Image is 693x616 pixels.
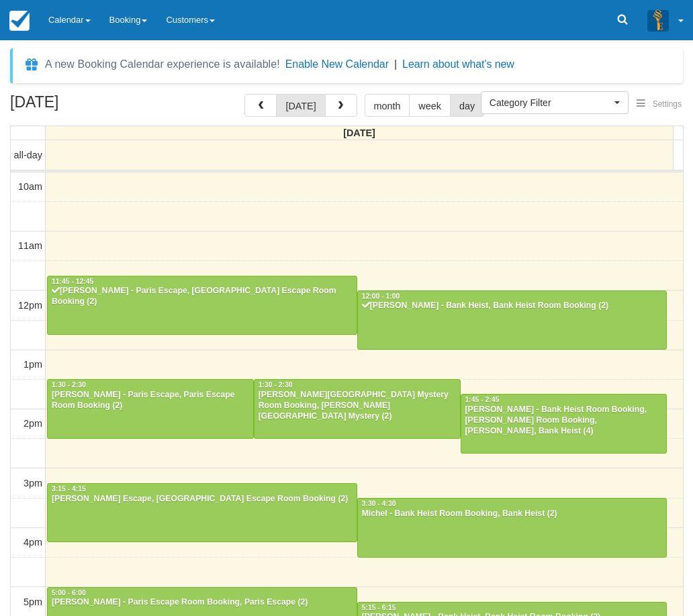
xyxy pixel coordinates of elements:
[254,379,461,438] a: 1:30 - 2:30[PERSON_NAME][GEOGRAPHIC_DATA] Mystery Room Booking, [PERSON_NAME][GEOGRAPHIC_DATA] My...
[52,381,86,389] span: 1:30 - 2:30
[490,96,611,109] span: Category Filter
[481,91,629,114] button: Category Filter
[14,150,42,160] span: all-day
[276,94,325,117] button: [DATE]
[361,509,663,519] div: Michel - Bank Heist Room Booking, Bank Heist (2)
[45,56,280,72] div: A new Booking Calendar experience is available!
[51,286,353,307] div: [PERSON_NAME] - Paris Escape, [GEOGRAPHIC_DATA] Escape Room Booking (2)
[258,390,457,422] div: [PERSON_NAME][GEOGRAPHIC_DATA] Mystery Room Booking, [PERSON_NAME][GEOGRAPHIC_DATA] Mystery (2)
[357,498,667,557] a: 3:30 - 4:30Michel - Bank Heist Room Booking, Bank Heist (2)
[52,485,86,493] span: 3:15 - 4:15
[259,381,293,389] span: 1:30 - 2:30
[47,379,254,438] a: 1:30 - 2:30[PERSON_NAME] - Paris Escape, Paris Escape Room Booking (2)
[357,291,667,350] a: 12:00 - 1:00[PERSON_NAME] - Bank Heist, Bank Heist Room Booking (2)
[24,418,42,429] span: 2pm
[10,94,180,119] h2: [DATE]
[465,396,500,403] span: 1:45 - 2:45
[361,301,663,311] div: [PERSON_NAME] - Bank Heist, Bank Heist Room Booking (2)
[362,604,396,611] span: 5:15 - 6:15
[647,9,669,31] img: A3
[18,300,42,311] span: 12pm
[52,278,93,285] span: 11:45 - 12:45
[51,390,250,411] div: [PERSON_NAME] - Paris Escape, Paris Escape Room Booking (2)
[362,500,396,507] span: 3:30 - 4:30
[47,276,357,335] a: 11:45 - 12:45[PERSON_NAME] - Paris Escape, [GEOGRAPHIC_DATA] Escape Room Booking (2)
[18,240,42,251] span: 11am
[9,11,30,31] img: checkfront-main-nav-mini-logo.png
[18,181,42,192] span: 10am
[24,537,42,548] span: 4pm
[24,359,42,370] span: 1pm
[52,589,86,597] span: 5:00 - 6:00
[450,94,484,117] button: day
[461,394,667,453] a: 1:45 - 2:45[PERSON_NAME] - Bank Heist Room Booking, [PERSON_NAME] Room Booking, [PERSON_NAME], Ba...
[409,94,451,117] button: week
[47,483,357,542] a: 3:15 - 4:15[PERSON_NAME] Escape, [GEOGRAPHIC_DATA] Escape Room Booking (2)
[394,58,397,70] span: |
[629,95,690,114] button: Settings
[343,127,375,138] span: [DATE]
[362,293,400,300] span: 12:00 - 1:00
[653,99,682,109] span: Settings
[465,405,663,437] div: [PERSON_NAME] - Bank Heist Room Booking, [PERSON_NAME] Room Booking, [PERSON_NAME], Bank Heist (4)
[24,597,42,607] span: 5pm
[365,94,410,117] button: month
[51,494,353,505] div: [PERSON_NAME] Escape, [GEOGRAPHIC_DATA] Escape Room Booking (2)
[51,597,353,608] div: [PERSON_NAME] - Paris Escape Room Booking, Paris Escape (2)
[285,58,389,71] button: Enable New Calendar
[24,478,42,489] span: 3pm
[402,58,514,70] a: Learn about what's new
